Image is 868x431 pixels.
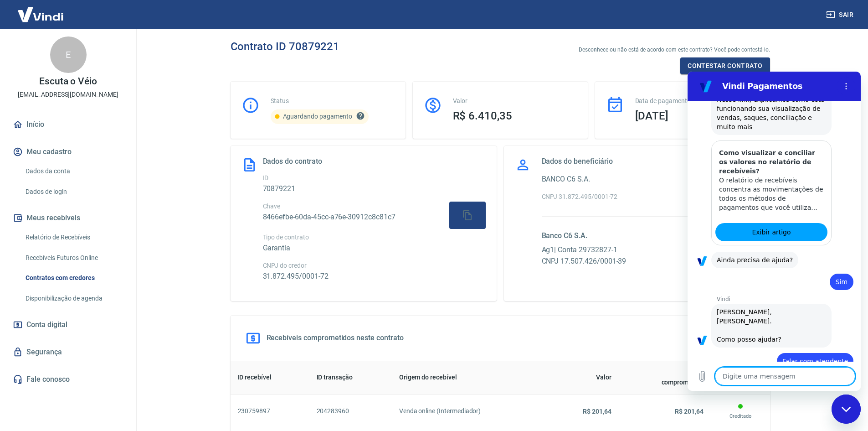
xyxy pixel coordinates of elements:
p: Tipo de contrato [263,233,486,242]
p: CNPJ do credor [263,261,486,270]
h5: Dados do contrato [263,157,322,166]
p: ID [263,173,486,183]
p: CNPJ 31.872.495/0001-72 [542,192,748,202]
svg: Este contrato ainda não foi processado pois está aguardando o pagamento ser feito na data program... [356,111,365,120]
th: ID transação [309,361,392,395]
a: Dados da conta [22,162,125,181]
h6: 8466efbe-60da-45cc-a76e-30912c8c81c7 [263,211,395,223]
span: Conta digital [26,318,67,331]
th: Valor [549,361,619,395]
h6: 230759897 [238,406,302,416]
a: Contratos com credores [22,269,125,287]
button: Meu cadastro [11,142,125,162]
p: Valor [453,96,577,106]
a: Conta digital [11,315,125,335]
h5: Banco C6 S.A. [542,231,748,240]
iframe: Botão para abrir a janela de mensagens, conversa em andamento [832,395,861,424]
h6: 204283960 [317,406,385,416]
p: Desconhece ou não está de acordo com este contrato? Você pode contestá-lo. [579,46,770,54]
h3: Contrato ID 70879221 [231,40,340,53]
p: Chave [263,202,395,211]
h6: Garantia [263,242,486,254]
p: Escuta o Véio [39,77,97,86]
p: [EMAIL_ADDRESS][DOMAIN_NAME] [18,90,118,99]
img: Vindi [11,0,70,28]
a: Recebíveis Futuros Online [22,249,125,267]
a: Fale conosco [11,369,125,389]
th: ID recebível [231,361,309,395]
a: Segurança [11,342,125,362]
button: Contestar contrato [680,57,770,74]
span: CNPJ 17.507.426/0001-39 [542,257,627,265]
p: Creditado [718,412,763,421]
span: R$ 201,64 [583,408,611,415]
svg: Copiar chave [462,210,473,221]
a: Dados de login [22,182,125,201]
span: 31.872.495/0001-72 [263,272,329,280]
a: Disponibilização de agenda [22,289,125,308]
h6: 70879221 [263,183,486,194]
iframe: Janela de mensagens [688,72,861,391]
p: Status [271,96,395,106]
p: Data de pagamento [635,96,759,106]
span: R$ 201,64 [675,408,704,415]
h6: Venda online (Intermediador) [399,406,541,416]
span: Ag 1 | Conta 29732827-1 [542,245,617,254]
button: Copiar chave [457,204,478,226]
span: BANCO C6 S.A. [542,175,590,183]
th: Valor comprometido [619,361,711,395]
div: E [50,36,87,73]
span: Aguardando pagamento [283,113,352,120]
button: Meus recebíveis [11,208,125,228]
h3: R$ 6.410,35 [453,109,577,122]
h3: [DATE] [635,109,759,122]
a: Relatório de Recebíveis [22,228,125,247]
a: Início [11,114,125,135]
h5: Dados do beneficiário [542,157,613,166]
th: Origem do recebível [392,361,549,395]
h5: Recebíveis comprometidos neste contrato [267,333,404,343]
button: Copiar chave [449,202,486,229]
button: Sair [824,6,857,23]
